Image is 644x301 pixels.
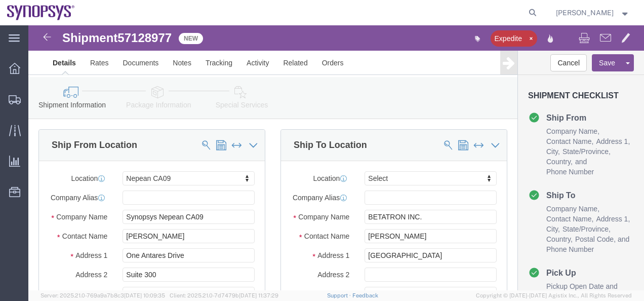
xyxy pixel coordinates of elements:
span: [DATE] 11:37:29 [239,292,278,298]
span: Terence Perkins [556,7,614,18]
span: [DATE] 10:09:35 [124,292,165,298]
span: Client: 2025.21.0-7d7479b [170,292,278,298]
span: Copyright © [DATE]-[DATE] Agistix Inc., All Rights Reserved [476,291,632,300]
iframe: FS Legacy Container [28,25,644,290]
a: Feedback [352,292,378,298]
img: logo [7,5,75,20]
a: Support [327,292,352,298]
button: [PERSON_NAME] [555,7,630,19]
span: Server: 2025.21.0-769a9a7b8c3 [41,292,165,298]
